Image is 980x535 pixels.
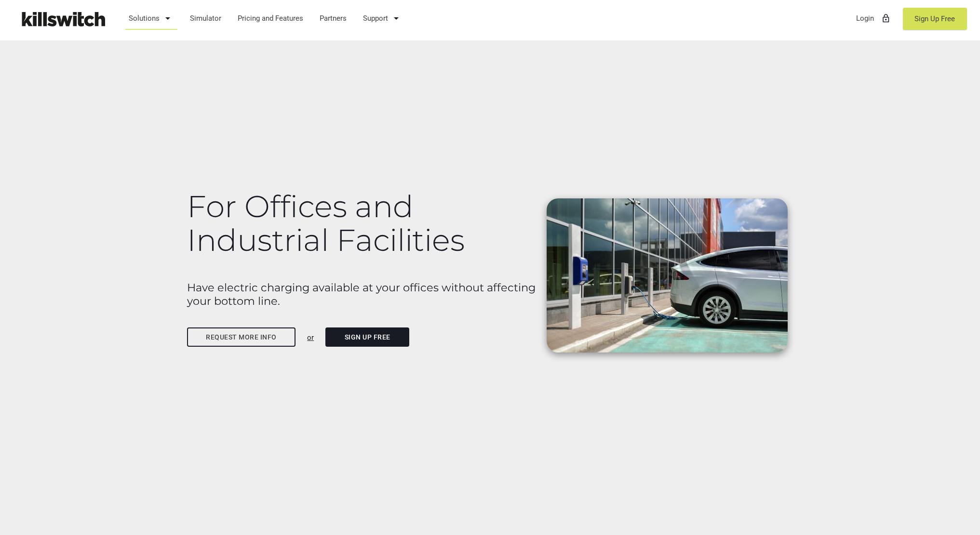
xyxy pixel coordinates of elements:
[14,7,111,31] img: Killswitch
[390,7,402,30] i: arrow_drop_down
[307,333,314,342] u: or
[162,7,174,30] i: arrow_drop_down
[187,281,536,308] b: Have electric charging available at your offices without affecting your bottom line.
[187,327,296,347] a: Request more info
[187,190,536,257] h1: For Offices and Industrial Facilities
[186,6,226,31] a: Simulator
[547,198,788,352] img: EV charging at office
[124,6,178,31] a: Solutions
[325,327,409,347] a: Sign Up Free
[903,8,967,30] a: Sign Up Free
[233,6,308,31] a: Pricing and Features
[315,6,351,31] a: Partners
[359,6,407,31] a: Support
[881,7,891,30] i: lock_outline
[852,6,896,31] a: Loginlock_outline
